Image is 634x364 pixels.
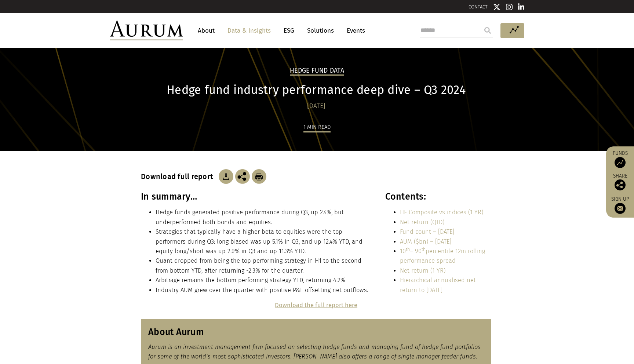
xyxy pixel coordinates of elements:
li: Industry AUM grew over the quarter with positive P&L offsetting net outflows. [156,285,369,295]
li: Hedge funds generated positive performance during Q3, up 2.4%, but underperformed both bonds and ... [156,208,369,227]
a: About [194,24,218,37]
img: Download Article [219,169,233,184]
a: Net return (QTD) [400,219,444,226]
img: Linkedin icon [518,3,525,11]
a: Net return (1 YR) [400,267,445,274]
h1: Hedge fund industry performance deep dive – Q3 2024 [141,83,491,97]
a: Data & Insights [224,24,274,37]
div: [DATE] [141,101,491,111]
em: Aurum is an investment management firm focused on selecting hedge funds and managing fund of hedg... [148,343,481,360]
a: Solutions [303,24,338,37]
h3: Contents: [385,191,491,202]
a: CONTACT [469,4,488,10]
a: Sign up [610,196,630,214]
li: Arbitrage remains the bottom performing strategy YTD, returning 4.2% [156,276,369,285]
a: Funds [610,150,630,168]
a: Download the full report here [275,302,357,309]
img: Download Article [252,169,266,184]
a: Events [343,24,365,37]
img: Access Funds [615,157,626,168]
h3: Download full report [141,172,217,181]
a: ESG [280,24,298,37]
sup: th [406,247,410,252]
a: AUM ($bn) – [DATE] [400,238,451,245]
img: Share this post [235,169,250,184]
h3: In summary… [141,191,369,202]
div: 1 min read [303,123,331,132]
img: Instagram icon [506,3,513,11]
img: Share this post [615,179,626,190]
a: Fund count – [DATE] [400,228,454,235]
img: Aurum [110,21,183,40]
a: 10th– 90thpercentile 12m rolling performance spread [400,248,485,264]
a: Hierarchical annualised net return to [DATE] [400,277,476,293]
li: Quant dropped from being the top performing strategy in H1 to the second from bottom YTD, after r... [156,256,369,276]
input: Submit [480,23,495,38]
div: Share [610,174,630,190]
sup: th [422,247,426,252]
a: HF Composite vs indices (1 YR) [400,209,483,216]
img: Sign up to our newsletter [615,203,626,214]
li: Strategies that typically have a higher beta to equities were the top performers during Q3: long ... [156,227,369,256]
img: Twitter icon [493,3,500,11]
h2: Hedge Fund Data [290,67,344,76]
h3: About Aurum [148,327,484,338]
